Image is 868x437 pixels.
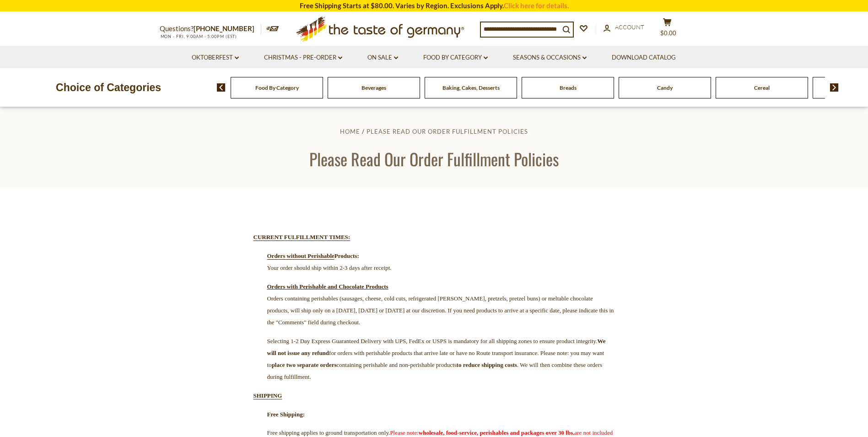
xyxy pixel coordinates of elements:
[612,53,676,63] a: Download Catalog
[160,23,261,35] p: Questions?
[267,338,606,380] span: Selecting 1-2 Day Express Guaranteed Delivery with UPS, FedEx or USPS is mandatory for all shippi...
[253,234,350,240] strong: CURRENT FULFILLMENT TIMES:
[334,252,359,259] strong: Products:
[267,252,334,259] strong: Orders without Perishable
[504,1,569,10] a: Click here for details.
[660,29,676,37] span: $0.00
[442,84,500,91] a: Baking, Cakes, Desserts
[272,361,337,368] strong: place two separate orders
[367,53,398,63] a: On Sale
[267,264,392,271] span: Your order should ship within 2-3 days after receipt.
[604,22,644,33] a: Account
[513,53,587,63] a: Seasons & Occasions
[267,411,305,418] span: Free Shipping:
[654,18,681,41] button: $0.00
[255,84,299,91] a: Food By Category
[419,429,575,436] strong: wholesale, food-service, perishables and packages over 30 lbs.
[754,84,770,91] a: Cereal
[192,53,239,63] a: Oktoberfest
[615,23,644,31] span: Account
[361,84,386,91] a: Beverages
[28,148,840,169] h1: Please Read Our Order Fulfillment Policies
[267,283,388,290] span: Orders with Perishable and Chocolate Products
[560,84,577,91] a: Breads
[264,53,342,63] a: Christmas - PRE-ORDER
[457,361,517,368] strong: to reduce shipping costs
[340,128,360,135] a: Home
[217,83,226,92] img: previous arrow
[423,53,488,63] a: Food By Category
[830,83,839,92] img: next arrow
[267,295,614,326] span: Orders containing perishables (sausages, cheese, cold cuts, refrigerated [PERSON_NAME], pretzels,...
[160,34,237,39] span: MON - FRI, 9:00AM - 5:00PM (EST)
[657,84,673,91] a: Candy
[367,128,528,135] a: Please Read Our Order Fulfillment Policies
[253,392,282,399] strong: SHIPPING
[267,338,606,380] span: for orders with perishable products that arrive late or have no Route transport insurance. Please...
[194,24,254,33] a: [PHONE_NUMBER]
[267,338,606,356] strong: We will not issue any refund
